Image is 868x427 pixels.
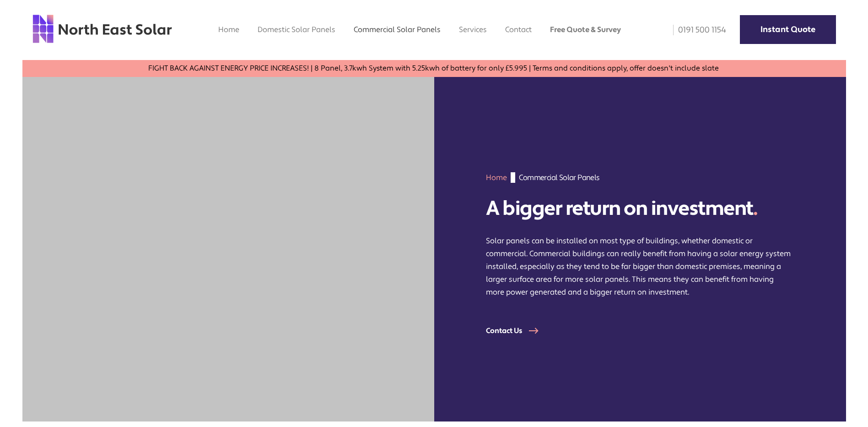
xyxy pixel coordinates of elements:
a: Free Quote & Survey [550,25,621,34]
a: Contact [505,25,532,34]
p: Solar panels can be installed on most type of buildings, whether domestic or commercial. Commerci... [486,235,793,299]
a: Instant Quote [740,15,836,44]
span: Commercial Solar Panels [519,172,599,183]
img: gif;base64,R0lGODdhAQABAPAAAMPDwwAAACwAAAAAAQABAAACAkQBADs= [511,172,515,183]
a: Domestic Solar Panels [258,25,335,34]
a: Home [218,25,239,34]
a: 0191 500 1154 [667,25,726,35]
a: Commercial Solar Panels [354,25,441,34]
a: Services [459,25,487,34]
img: north east solar logo [32,14,173,44]
a: Home [486,173,507,182]
img: phone icon [673,25,674,35]
span: . [753,196,758,221]
h1: A bigger return on investment [486,197,793,221]
img: solar panels on a building [22,77,434,422]
a: Contact Us [486,326,550,335]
